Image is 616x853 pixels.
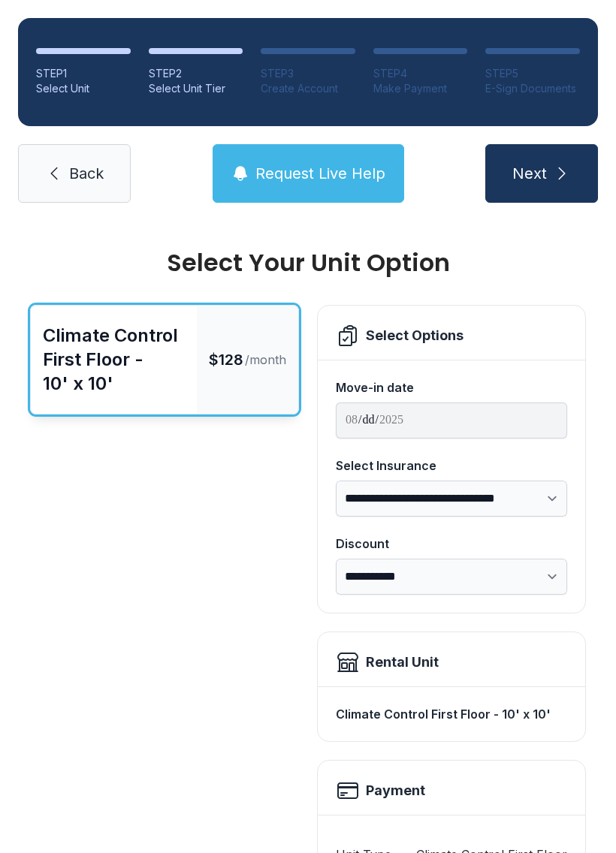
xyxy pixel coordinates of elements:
div: Select Unit [36,81,131,96]
div: E-Sign Documents [485,81,580,96]
input: Move-in date [336,402,567,439]
div: Climate Control First Floor - 10' x 10' [43,324,185,396]
div: STEP 3 [261,66,355,81]
h2: Payment [366,780,425,801]
div: Discount [336,535,567,553]
span: Request Live Help [255,163,385,184]
div: Select Options [366,325,464,346]
div: Select Your Unit Option [30,251,586,275]
div: Select Insurance [336,457,567,475]
span: Back [69,163,104,184]
select: Discount [336,559,567,595]
div: STEP 1 [36,66,131,81]
span: $128 [209,349,243,370]
div: STEP 4 [373,66,468,81]
span: Next [512,163,547,184]
div: Climate Control First Floor - 10' x 10' [336,699,567,729]
span: /month [245,351,286,369]
div: Create Account [261,81,355,96]
div: STEP 5 [485,66,580,81]
div: Select Unit Tier [149,81,243,96]
div: Make Payment [373,81,468,96]
div: STEP 2 [149,66,243,81]
select: Select Insurance [336,481,567,517]
div: Rental Unit [366,652,439,673]
div: Move-in date [336,378,567,396]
